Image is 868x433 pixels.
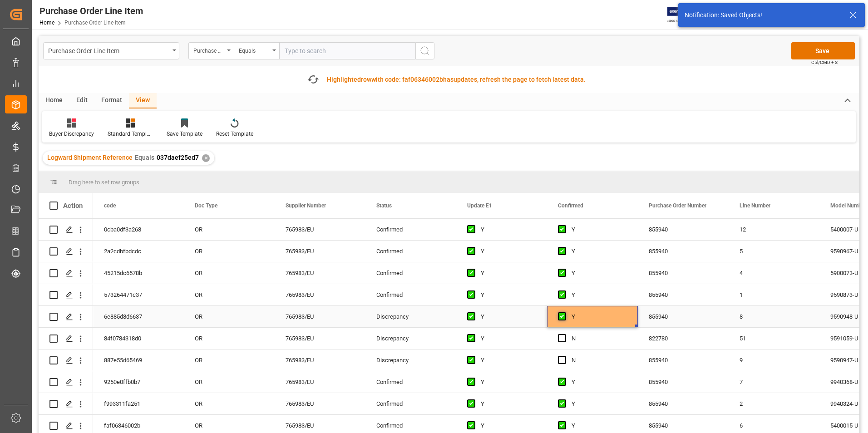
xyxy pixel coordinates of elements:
span: Line Number [740,202,770,209]
div: Press SPACE to select this row. [39,328,93,349]
div: 0cba0df3a268 [93,219,184,240]
button: open menu [188,42,234,59]
div: Confirmed [376,372,445,393]
div: Y [481,372,536,393]
div: ✕ [202,154,210,162]
div: 2a2cdbfbdcdc [93,241,184,262]
input: Type to search [279,42,415,59]
button: open menu [234,42,279,59]
div: 2 [729,393,819,414]
div: Action [63,202,83,210]
div: Confirmed [376,263,445,284]
div: 765983/EU [275,306,365,327]
div: Edit [69,93,94,108]
button: Save [791,42,855,59]
div: 45215dc6578b [93,262,184,284]
div: Discrepancy [376,328,445,349]
button: open menu [43,42,179,59]
div: Press SPACE to select this row. [39,284,93,306]
span: Model Number [830,202,866,209]
div: Y [481,241,536,262]
div: Press SPACE to select this row. [39,306,93,328]
div: Y [481,263,536,284]
div: 855940 [638,262,729,284]
div: Reset Template [216,130,253,138]
div: Press SPACE to select this row. [39,393,93,415]
span: Confirmed [558,202,583,209]
div: 765983/EU [275,393,365,414]
div: Confirmed [376,285,445,305]
span: Supplier Number [286,202,326,209]
div: Standard Templates [108,130,153,138]
div: Notification: Saved Objects! [685,10,841,20]
div: 765983/EU [275,371,365,393]
div: Y [481,219,536,240]
div: 765983/EU [275,284,365,305]
div: 765983/EU [275,241,365,262]
div: f993311fa251 [93,393,184,414]
div: 855940 [638,241,729,262]
div: Y [572,263,627,284]
div: OR [184,393,275,414]
div: 765983/EU [275,219,365,240]
div: OR [184,328,275,349]
div: 822780 [638,328,729,349]
div: Confirmed [376,219,445,240]
div: 84f0784318d0 [93,328,184,349]
div: 855940 [638,393,729,414]
span: Update E1 [467,202,492,209]
div: 1 [729,284,819,305]
span: Status [376,202,392,209]
div: 765983/EU [275,328,365,349]
div: 855940 [638,284,729,305]
div: 8 [729,306,819,327]
div: 51 [729,328,819,349]
div: Y [572,306,627,327]
div: Press SPACE to select this row. [39,349,93,371]
div: 765983/EU [275,349,365,371]
div: Y [572,372,627,393]
div: Highlighted with code: updates, refresh the page to fetch latest data. [327,75,586,84]
div: Discrepancy [376,350,445,371]
span: code [104,202,116,209]
span: row [361,76,371,83]
div: 9250e0ffb0b7 [93,371,184,393]
div: OR [184,284,275,305]
div: View [129,93,157,108]
div: Buyer Discrepancy [49,130,94,138]
div: OR [184,349,275,371]
span: Logward Shipment Reference [47,154,133,161]
div: Y [481,306,536,327]
div: 855940 [638,371,729,393]
div: OR [184,241,275,262]
div: 855940 [638,306,729,327]
div: Y [572,394,627,414]
div: 12 [729,219,819,240]
div: OR [184,219,275,240]
div: Y [481,328,536,349]
span: faf06346002b [402,76,443,83]
div: 7 [729,371,819,393]
div: Y [481,285,536,305]
div: Equals [239,44,270,55]
div: Press SPACE to select this row. [39,219,93,241]
div: Discrepancy [376,306,445,327]
a: Home [39,20,54,26]
div: 855940 [638,349,729,371]
span: Equals [135,154,154,161]
span: Ctrl/CMD + S [811,59,838,66]
div: Purchase Order Line Item [48,44,169,56]
div: 765983/EU [275,262,365,284]
div: Purchase Order Number [193,44,224,55]
div: Confirmed [376,394,445,414]
div: 855940 [638,219,729,240]
div: Confirmed [376,241,445,262]
div: 4 [729,262,819,284]
div: 573264471c37 [93,284,184,305]
div: 9 [729,349,819,371]
div: Press SPACE to select this row. [39,241,93,262]
img: Exertis%20JAM%20-%20Email%20Logo.jpg_1722504956.jpg [667,7,699,23]
button: search button [415,42,434,59]
div: Y [572,241,627,262]
div: Y [572,219,627,240]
